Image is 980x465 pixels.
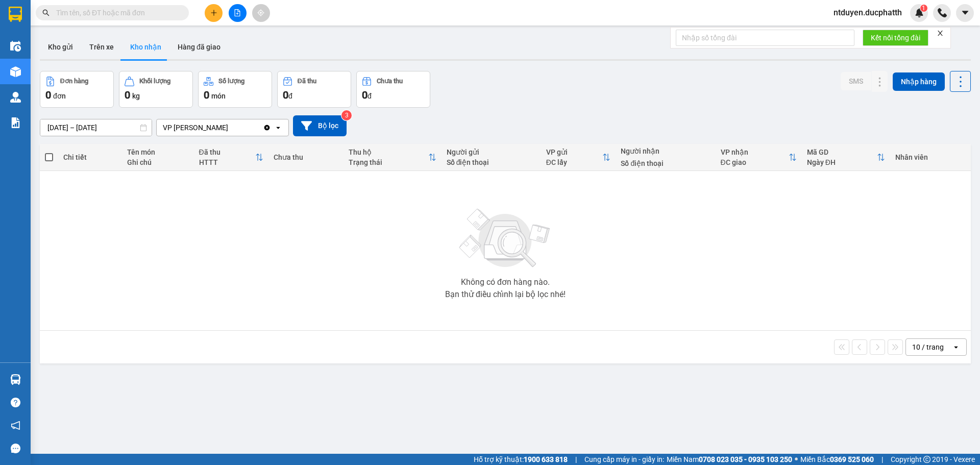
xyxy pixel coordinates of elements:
div: Số điện thoại [447,158,536,166]
span: Miền Nam [667,454,792,465]
img: logo-vxr [9,7,22,22]
svg: open [952,343,960,351]
th: Toggle SortBy [716,144,802,171]
span: ⚪️ [795,457,798,461]
span: 0 [125,89,130,101]
span: close [937,30,944,37]
button: Kết nối tổng đài [863,30,928,46]
button: Đã thu0đ [277,71,351,108]
strong: 0708 023 035 - 0935 103 250 [699,455,792,463]
span: đ [288,92,292,100]
div: Nhân viên [895,153,966,161]
button: Nhập hàng [893,72,945,91]
button: Bộ lọc [293,115,347,136]
div: Số điện thoại [621,159,710,167]
input: Tìm tên, số ĐT hoặc mã đơn [56,7,177,18]
button: aim [252,4,270,22]
div: HTTT [199,158,256,166]
span: copyright [923,456,930,463]
span: notification [11,421,20,430]
th: Toggle SortBy [344,144,442,171]
span: món [211,92,226,100]
div: 10 / trang [912,342,944,352]
button: Kho gửi [40,35,81,59]
div: Đơn hàng [60,78,88,85]
span: | [575,454,577,465]
div: Ngày ĐH [807,158,877,166]
span: đơn [53,92,66,100]
span: 1 [922,5,925,12]
div: Trạng thái [349,158,428,166]
span: search [42,9,50,16]
div: ĐC lấy [546,158,603,166]
span: plus [210,9,217,16]
span: Miền Bắc [800,454,874,465]
img: warehouse-icon [10,92,21,103]
span: Kết nối tổng đài [871,32,920,43]
div: Đã thu [199,148,256,156]
img: warehouse-icon [10,374,21,385]
div: Khối lượng [139,78,170,85]
th: Toggle SortBy [541,144,616,171]
img: icon-new-feature [915,8,924,17]
svg: open [274,124,282,132]
span: | [881,454,883,465]
div: Người gửi [447,148,536,156]
div: Không có đơn hàng nào. [461,278,550,286]
span: 0 [283,89,288,101]
span: question-circle [11,398,20,407]
button: Trên xe [81,35,122,59]
button: file-add [229,4,247,22]
input: Selected VP Hoằng Kim. [229,123,230,133]
button: Số lượng0món [198,71,272,108]
sup: 1 [920,5,927,12]
div: Số lượng [218,78,244,85]
span: Hỗ trợ kỹ thuật: [474,454,568,465]
div: ĐC giao [721,158,789,166]
div: Thu hộ [349,148,428,156]
span: đ [367,92,372,100]
span: message [11,444,20,453]
div: Chưa thu [377,78,403,85]
div: Tên món [127,148,189,156]
svg: Clear value [263,124,271,132]
img: phone-icon [938,8,947,17]
div: Người nhận [621,147,710,155]
img: warehouse-icon [10,41,21,52]
sup: 3 [341,110,352,120]
th: Toggle SortBy [802,144,890,171]
button: caret-down [956,4,974,22]
input: Nhập số tổng đài [676,30,854,46]
button: Kho nhận [122,35,169,59]
button: SMS [841,72,871,90]
img: svg+xml;base64,PHN2ZyBjbGFzcz0ibGlzdC1wbHVnX19zdmciIHhtbG5zPSJodHRwOi8vd3d3LnczLm9yZy8yMDAwL3N2Zy... [454,203,556,274]
div: VP gửi [546,148,603,156]
span: kg [132,92,140,100]
strong: 1900 633 818 [524,455,568,463]
button: plus [205,4,223,22]
button: Chưa thu0đ [356,71,430,108]
input: Select a date range. [40,119,152,136]
button: Khối lượng0kg [119,71,193,108]
img: solution-icon [10,117,21,128]
span: 0 [204,89,209,101]
div: VP nhận [721,148,789,156]
img: warehouse-icon [10,66,21,77]
span: caret-down [961,8,970,17]
div: Mã GD [807,148,877,156]
div: Bạn thử điều chỉnh lại bộ lọc nhé! [445,290,566,299]
div: Ghi chú [127,158,189,166]
button: Đơn hàng0đơn [40,71,114,108]
button: Hàng đã giao [169,35,229,59]
span: ntduyen.ducphatth [825,6,910,19]
span: Cung cấp máy in - giấy in: [584,454,664,465]
div: Chi tiết [63,153,116,161]
th: Toggle SortBy [194,144,269,171]
div: Chưa thu [274,153,338,161]
div: VP [PERSON_NAME] [163,123,228,133]
span: file-add [234,9,241,16]
div: Đã thu [298,78,316,85]
span: 0 [45,89,51,101]
span: aim [257,9,264,16]
strong: 0369 525 060 [830,455,874,463]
